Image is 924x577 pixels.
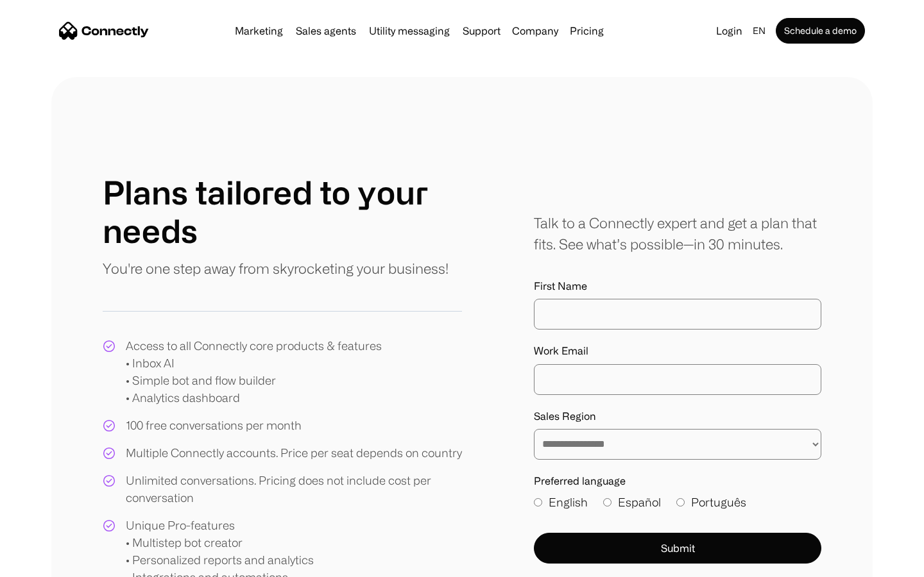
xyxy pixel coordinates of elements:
a: Utility messaging [364,26,455,36]
label: Español [603,494,661,511]
p: You're one step away from skyrocketing your business! [103,258,449,279]
label: Work Email [534,345,821,357]
label: Preferred language [534,475,821,487]
a: Schedule a demo [776,18,865,44]
a: Login [711,22,748,40]
div: 100 free conversations per month [126,417,302,434]
a: Pricing [565,26,609,36]
div: Unlimited conversations. Pricing does not include cost per conversation [126,472,462,506]
a: Sales agents [291,26,361,36]
div: Access to all Connectly core products & features • Inbox AI • Simple bot and flow builder • Analy... [126,337,382,406]
h1: Plans tailored to your needs [103,173,462,250]
a: Marketing [230,26,288,36]
div: Company [512,22,558,40]
input: Português [676,498,685,506]
ul: Language list [26,555,77,573]
a: Support [458,26,506,36]
input: English [534,498,542,506]
label: English [534,494,588,511]
div: Multiple Connectly accounts. Price per seat depends on country [126,444,462,462]
label: Sales Region [534,410,821,422]
div: en [753,22,766,40]
label: First Name [534,280,821,292]
label: Português [676,494,746,511]
input: Español [603,498,612,506]
button: Submit [534,533,821,564]
aside: Language selected: English [13,553,77,573]
div: Talk to a Connectly expert and get a plan that fits. See what’s possible—in 30 minutes. [534,212,821,255]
